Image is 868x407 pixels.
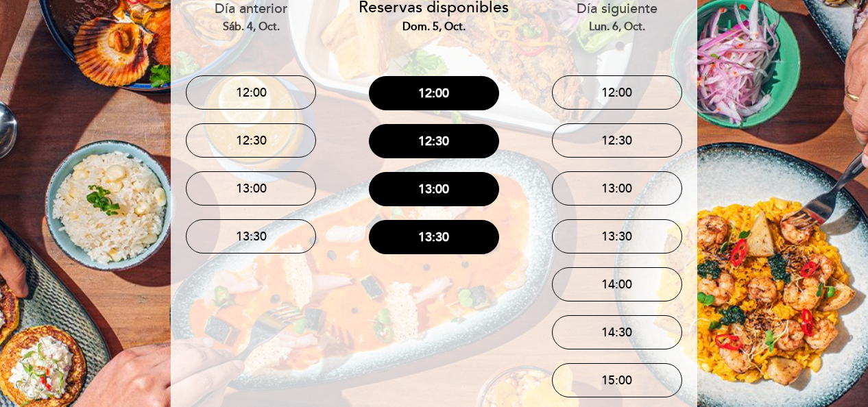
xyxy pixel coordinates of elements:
[186,219,316,254] button: 13:30
[353,19,516,35] div: dom. 5, oct.
[186,123,316,158] button: 12:30
[369,124,499,158] button: 12:30
[552,315,682,349] button: 14:30
[552,267,682,301] button: 14:00
[170,19,333,35] div: sáb. 4, oct.
[552,123,682,158] button: 12:30
[552,219,682,254] button: 13:30
[552,171,682,206] button: 13:00
[369,76,499,110] button: 12:00
[552,75,682,110] button: 12:00
[186,75,316,110] button: 12:00
[369,172,499,206] button: 13:00
[186,171,316,206] button: 13:00
[552,363,682,397] button: 15:00
[369,220,499,254] button: 13:30
[535,19,698,35] div: lun. 6, oct.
